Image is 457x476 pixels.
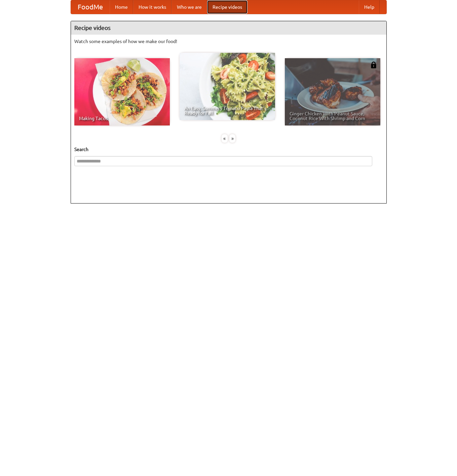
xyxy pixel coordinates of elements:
p: Watch some examples of how we make our food! [74,38,383,45]
h5: Search [74,146,383,153]
a: Home [110,0,133,14]
a: Making Tacos [74,58,170,125]
span: Making Tacos [79,116,165,121]
a: Who we are [172,0,207,14]
a: Help [359,0,380,14]
span: An Easy, Summery Tomato Pasta That's Ready for Fall [184,106,270,115]
a: FoodMe [71,0,110,14]
div: « [222,134,228,143]
a: How it works [133,0,172,14]
div: » [229,134,235,143]
a: Recipe videos [207,0,247,14]
img: 483408.png [370,62,377,68]
h4: Recipe videos [71,21,386,35]
a: An Easy, Summery Tomato Pasta That's Ready for Fall [180,53,275,120]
